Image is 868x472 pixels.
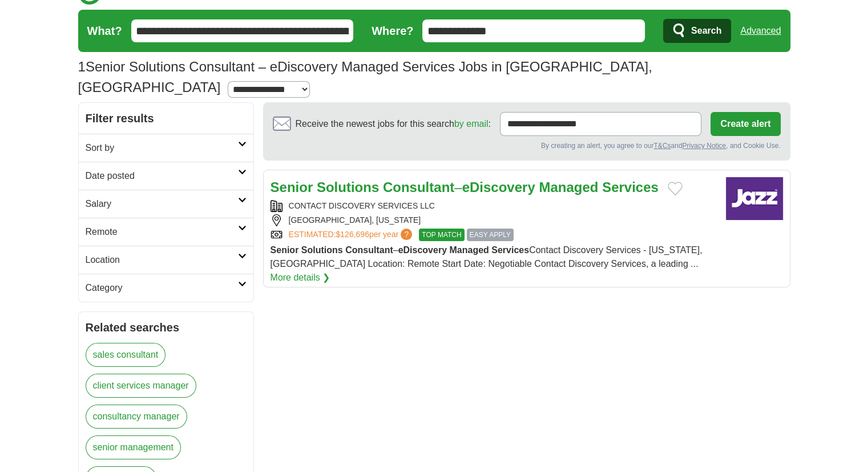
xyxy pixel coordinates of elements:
[86,253,238,267] h2: Location
[449,245,488,255] strong: Managed
[691,19,721,42] span: Search
[78,57,86,77] span: 1
[462,179,535,195] strong: eDiscovery
[372,22,413,39] label: Where?
[86,141,238,155] h2: Sort by
[668,182,683,195] button: Add to favorite jobs
[491,245,529,255] strong: Services
[539,179,598,195] strong: Managed
[317,179,379,195] strong: Solutions
[467,229,514,241] span: EASY APPLY
[419,229,464,241] span: TOP MATCH
[682,142,726,150] a: Privacy Notice
[653,142,671,150] a: T&Cs
[271,214,717,226] div: [GEOGRAPHIC_DATA], [US_STATE]
[86,225,238,239] h2: Remote
[78,59,652,95] h1: Senior Solutions Consultant – eDiscovery Managed Services Jobs in [GEOGRAPHIC_DATA], [GEOGRAPHIC_...
[740,19,781,42] a: Advanced
[602,179,659,195] strong: Services
[345,245,393,255] strong: Consultant
[301,245,343,255] strong: Solutions
[79,103,253,134] h2: Filter results
[726,177,783,220] img: Company logo
[289,229,415,241] a: ESTIMATED:$126,696per year?
[86,169,238,183] h2: Date posted
[86,281,238,295] h2: Category
[296,117,491,131] span: Receive the newest jobs for this search :
[79,190,253,218] a: Salary
[86,435,181,459] a: senior management
[79,134,253,162] a: Sort by
[663,19,731,43] button: Search
[79,246,253,274] a: Location
[401,229,412,240] span: ?
[398,245,447,255] strong: eDiscovery
[383,179,454,195] strong: Consultant
[271,271,330,285] a: More details ❯
[271,245,299,255] strong: Senior
[271,179,313,195] strong: Senior
[336,230,369,239] span: $126,696
[271,200,717,212] div: CONTACT DISCOVERY SERVICES LLC
[86,197,238,211] h2: Salary
[79,218,253,246] a: Remote
[86,405,187,429] a: consultancy manager
[271,245,703,269] span: – Contact Discovery Services - [US_STATE], [GEOGRAPHIC_DATA] Location: Remote Start Date: Negotia...
[86,374,196,398] a: client services manager
[87,22,122,39] label: What?
[79,162,253,190] a: Date posted
[271,179,659,195] a: Senior Solutions Consultant–eDiscovery Managed Services
[79,274,253,302] a: Category
[86,319,247,336] h2: Related searches
[86,343,166,367] a: sales consultant
[710,112,780,136] button: Create alert
[454,119,488,129] a: by email
[273,141,781,151] div: By creating an alert, you agree to our and , and Cookie Use.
